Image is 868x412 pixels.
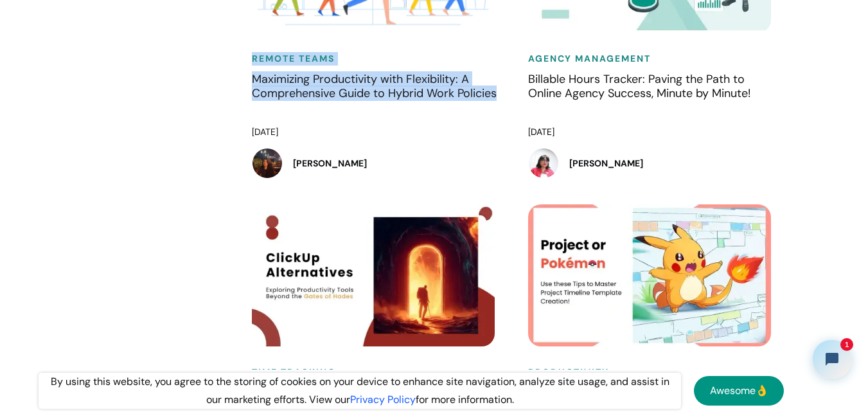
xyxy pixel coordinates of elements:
[252,123,502,141] div: [DATE]
[528,148,779,179] a: [PERSON_NAME]
[569,157,643,170] h5: [PERSON_NAME]
[252,148,502,179] a: [PERSON_NAME]
[350,393,416,406] a: Privacy Policy
[528,52,779,66] h6: Agency Management
[802,329,862,390] iframe: Tidio Chat
[252,366,502,379] h6: Time Tracking
[528,366,779,379] h6: Productivity
[252,52,502,66] h6: Remote Teams
[293,157,367,170] h5: [PERSON_NAME]
[39,373,681,409] div: By using this website, you agree to the storing of cookies on your device to enhance site navigat...
[528,123,779,141] div: [DATE]
[252,72,502,117] h4: Maximizing Productivity with Flexibility: A Comprehensive Guide to Hybrid Work Policies
[528,72,779,117] h4: Billable Hours Tracker: Paving the Path to Online Agency Success, Minute by Minute!
[694,376,784,406] a: Awesome👌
